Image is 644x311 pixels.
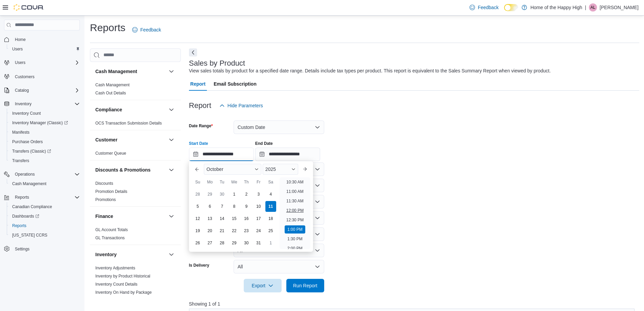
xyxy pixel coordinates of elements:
[167,106,175,114] button: Compliance
[95,236,125,240] a: GL Transactions
[234,260,324,273] button: All
[190,77,206,91] span: Report
[284,197,306,205] li: 11:30 AM
[9,45,80,53] span: Users
[90,179,181,206] div: Discounts & Promotions
[285,244,305,252] li: 2:00 PM
[95,274,150,279] a: Inventory by Product Historical
[95,106,122,113] h3: Compliance
[95,120,162,126] span: OCS Transaction Submission Details
[205,189,215,200] div: day-29
[9,119,80,127] span: Inventory Manager (Classic)
[12,59,80,67] span: Users
[284,216,306,224] li: 12:30 PM
[217,177,228,187] div: Tu
[95,251,166,258] button: Inventory
[293,282,317,289] span: Run Report
[95,121,162,126] a: OCS Transaction Submission Details
[95,189,127,194] span: Promotion Details
[265,238,276,248] div: day-1
[234,120,324,134] button: Custom Date
[189,263,209,268] label: Is Delivery
[12,86,80,94] span: Catalog
[9,109,44,117] a: Inventory Count
[285,235,305,243] li: 1:30 PM
[95,83,129,87] a: Cash Management
[7,128,82,137] button: Manifests
[241,225,252,236] div: day-23
[167,136,175,144] button: Customer
[205,201,215,212] div: day-6
[90,119,181,130] div: Compliance
[9,147,80,155] span: Transfers (Classic)
[12,35,80,44] span: Home
[15,246,29,252] span: Settings
[9,180,80,188] span: Cash Management
[265,225,276,236] div: day-25
[1,170,82,179] button: Operations
[229,225,240,236] div: day-22
[189,102,211,110] h3: Report
[12,73,37,81] a: Customers
[95,213,166,220] button: Finance
[315,215,320,221] button: Open list of options
[229,213,240,224] div: day-15
[167,166,175,174] button: Discounts & Promotions
[12,193,80,201] span: Reports
[284,187,306,196] li: 11:00 AM
[189,67,551,74] div: View sales totals by product for a specified date range. Details include tax types per product. T...
[7,118,82,128] a: Inventory Manager (Classic)
[9,109,80,117] span: Inventory Count
[9,212,42,220] a: Dashboards
[95,166,166,173] button: Discounts & Promotions
[95,251,117,258] h3: Inventory
[1,86,82,95] button: Catalog
[265,166,276,172] span: 2025
[189,141,208,146] label: Start Date
[7,109,82,118] button: Inventory Count
[12,158,29,163] span: Transfers
[1,244,82,254] button: Settings
[12,149,51,154] span: Transfers (Classic)
[15,37,26,42] span: Home
[585,3,586,12] p: |
[12,111,41,116] span: Inventory Count
[205,177,215,187] div: Mo
[189,48,197,57] button: Next
[12,245,80,253] span: Settings
[95,151,126,156] a: Customer Queue
[241,177,252,187] div: Th
[589,3,597,12] div: Adam Lamoureux
[7,137,82,147] button: Purchase Orders
[192,189,203,200] div: day-28
[9,45,25,53] a: Users
[9,180,49,188] a: Cash Management
[95,189,127,194] a: Promotion Details
[12,223,26,228] span: Reports
[244,279,282,292] button: Export
[284,206,306,215] li: 12:00 PM
[467,1,501,14] a: Feedback
[315,183,320,188] button: Open list of options
[15,88,29,93] span: Catalog
[12,170,80,178] span: Operations
[280,177,310,249] ul: Time
[1,58,82,67] button: Users
[95,181,113,186] a: Discounts
[192,177,203,187] div: Su
[12,214,39,219] span: Dashboards
[12,86,31,94] button: Catalog
[95,290,152,295] a: Inventory On Hand by Package
[95,227,128,232] a: GL Account Totals
[12,100,34,108] button: Inventory
[95,273,150,279] span: Inventory by Product Historical
[217,99,266,112] button: Hide Parameters
[205,213,215,224] div: day-13
[95,265,135,271] span: Inventory Adjustments
[7,147,82,156] a: Transfers (Classic)
[189,123,213,129] label: Date Range
[12,36,28,44] a: Home
[95,136,117,143] h3: Customer
[4,32,80,271] nav: Complex example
